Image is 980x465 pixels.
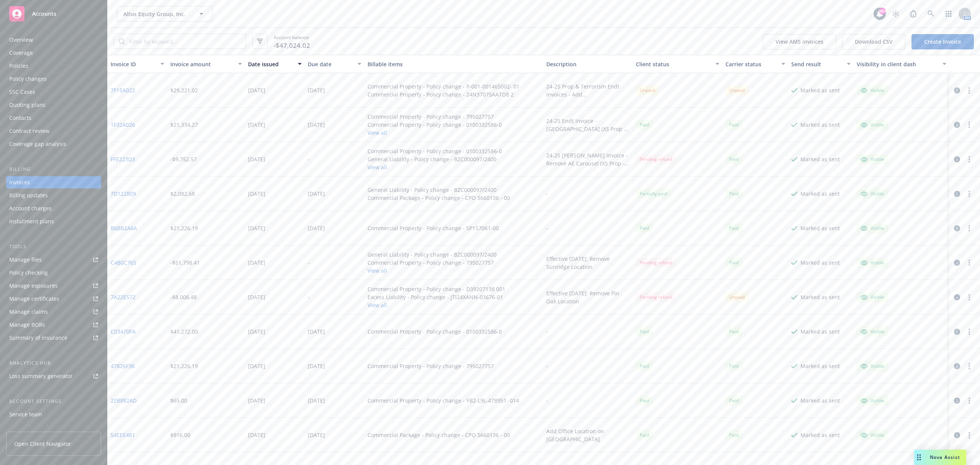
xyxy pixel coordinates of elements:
div: Manage certificates [9,293,59,305]
svg: Search [119,38,125,44]
div: Client status [636,60,711,68]
div: [DATE] [308,396,325,404]
input: Filter by keyword... [125,34,246,49]
button: Invoice ID [108,55,167,73]
div: - [308,293,310,301]
button: Billable items [364,55,544,73]
div: Paid [725,258,742,267]
div: Installment plans [9,215,54,228]
div: Marked as sent [800,259,840,267]
button: Date issued [245,55,305,73]
div: Paid [725,327,742,336]
div: Summary of insurance [9,332,67,344]
div: Paid [725,189,742,198]
span: Accounts [32,11,56,17]
a: Stop snowing [888,6,903,21]
div: Billing updates [9,189,48,201]
div: [DATE] [308,190,325,198]
div: Visible [861,87,884,94]
div: General Liability - Policy change - BZC000097/2400 [367,186,510,194]
div: Invoices [9,176,30,188]
a: Coverage gap analysis [6,138,101,150]
div: Paid [725,430,742,440]
a: Create Invoice [911,34,974,49]
div: Visible [861,397,884,404]
div: Paid [725,361,742,371]
button: Due date [305,55,364,73]
div: - [546,396,548,404]
div: Manage claims [9,306,48,318]
div: Commercial Property - Policy change - YB2-L9L-478951- 014 [367,396,519,404]
button: Download CSV [842,34,905,49]
a: 7D122809 [111,190,136,198]
a: Manage exposures [6,280,101,292]
button: Client status [633,55,722,73]
button: Carrier status [722,55,788,73]
div: Marked as sent [800,327,840,336]
div: Visibility in client dash [857,60,938,68]
div: 24-25 Prop & Terrorism Endt Invoices - Add [GEOGRAPHIC_DATA], [GEOGRAPHIC_DATA] Locations [546,82,630,98]
div: Paid [636,120,653,129]
div: Account charges [9,202,52,214]
div: $21,226.19 [170,362,198,370]
span: Paid [725,396,742,405]
a: Service team [6,408,101,421]
div: $916.00 [170,431,190,439]
div: Service team [9,408,42,421]
button: Send result [788,55,854,73]
div: Paid [636,430,653,440]
div: [DATE] [248,293,265,301]
a: Quoting plans [6,99,101,111]
div: Carrier status [725,60,777,68]
span: Nova Assist [930,454,960,460]
div: Marked as sent [800,431,840,439]
div: Effective [DATE]: Remove Pin Oak Location [546,289,630,305]
div: $21,334.27 [170,121,198,129]
div: Paid [636,327,653,336]
a: Loss summary generator [6,370,101,382]
div: Billable items [367,60,541,68]
div: Commercial Property - Policy change - SP157061-00 [367,224,499,232]
a: B6BB2A6A [111,224,137,232]
div: Commercial Package - Policy change - CPO 5660136 - 00 [367,194,510,202]
div: $2,082.68 [170,190,195,198]
div: Effective [DATE]: Remove Sunridge Location [546,255,630,271]
a: Contract review [6,125,101,137]
div: [DATE] [248,396,265,404]
div: Visible [861,121,884,128]
div: Description [546,60,630,68]
div: Account settings [6,398,101,405]
div: Commercial Property - Policy change - P-001-001465002- 01 [367,82,519,90]
div: -$51,798.41 [170,259,200,267]
div: Analytics hub [6,359,101,367]
div: Paid [725,223,742,233]
div: Marked as sent [800,86,840,94]
div: Policies [9,60,28,72]
a: Manage certificates [6,293,101,305]
span: Paid [725,120,742,129]
button: View all [367,301,505,309]
div: 24-25 [PERSON_NAME] Invoice - Remove AE Carousel (XS Prop - Kinsale, [GEOGRAPHIC_DATA] & [GEOGRAP... [546,151,630,167]
button: View AMS invoices [763,34,836,49]
div: Coverage gap analysis [9,138,66,150]
a: Contacts [6,112,101,124]
div: $41,272.00 [170,327,198,336]
a: Manage BORs [6,319,101,331]
div: Pending refund [636,292,676,302]
div: - [308,155,310,163]
span: Account balance [274,34,310,49]
div: Paid [725,154,742,164]
div: [DATE] [308,121,325,129]
div: Loss summary generator [9,370,73,382]
a: SSC Cases [6,86,101,98]
div: Commercial Property - Policy change - 0100332586-0 [367,147,502,155]
span: Partially paid [636,189,671,198]
div: Contract review [9,125,49,137]
div: Paid [636,223,653,233]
